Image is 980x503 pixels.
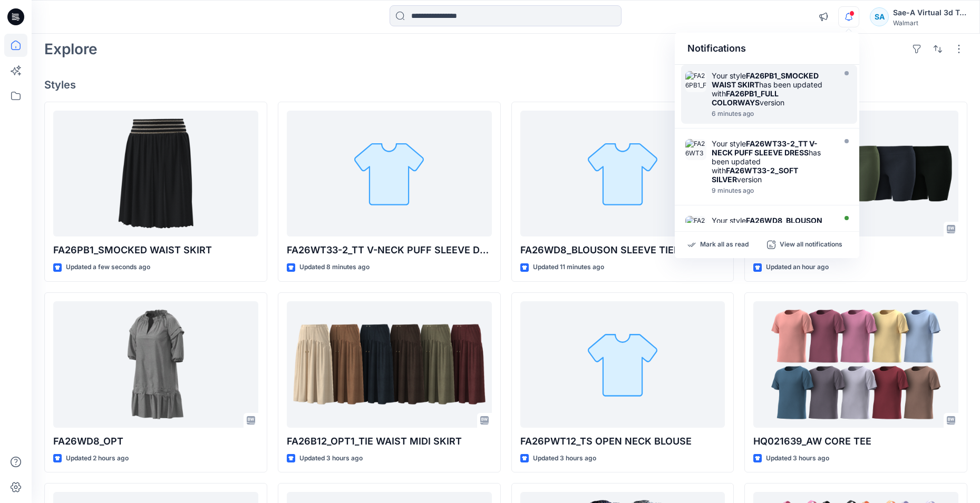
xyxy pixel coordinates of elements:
[44,41,98,57] h2: Explore
[66,262,150,273] p: Updated a few seconds ago
[520,243,725,258] p: FA26WD8_BLOUSON SLEEVE TIERED MIDI DRESS
[753,301,958,428] a: HQ021639_AW CORE TEE
[520,111,725,237] a: FA26WD8_BLOUSON SLEEVE TIERED MIDI DRESS
[53,434,258,449] p: FA26WD8_OPT
[712,166,798,184] strong: FA26WT33-2_SOFT SILVER
[712,139,818,157] strong: FA26WT33-2_TT V-NECK PUFF SLEEVE DRESS
[712,139,833,184] div: Your style has been updated with version
[44,78,967,91] h4: Styles
[870,7,889,26] div: SA
[287,301,492,428] a: FA26B12_OPT1_TIE WAIST MIDI SKIRT
[753,434,958,449] p: HQ021639_AW CORE TEE
[53,301,258,428] a: FA26WD8_OPT
[685,216,706,237] img: FA26WD8_SOFT SILVER
[766,262,829,273] p: Updated an hour ago
[712,216,833,243] div: Your style is ready
[287,434,492,449] p: FA26B12_OPT1_TIE WAIST MIDI SKIRT
[712,187,833,194] div: Wednesday, September 24, 2025 12:29
[700,240,749,250] p: Mark all as read
[53,111,258,237] a: FA26PB1_SMOCKED WAIST SKIRT
[520,434,725,449] p: FA26PWT12_TS OPEN NECK BLOUSE
[712,71,833,107] div: Your style has been updated with version
[780,240,842,250] p: View all notifications
[299,262,370,273] p: Updated 8 minutes ago
[712,89,779,107] strong: FA26PB1_FULL COLORWAYS
[685,139,706,160] img: FA26WT33-2_SOFT SILVER
[893,19,967,27] div: Walmart
[533,453,596,464] p: Updated 3 hours ago
[712,216,822,234] strong: FA26WD8_BLOUSON SLEEVE TIERED MIDI DRESS
[66,453,129,464] p: Updated 2 hours ago
[712,71,819,89] strong: FA26PB1_SMOCKED WAIST SKIRT
[893,6,967,19] div: Sae-A Virtual 3d Team
[766,453,829,464] p: Updated 3 hours ago
[299,453,363,464] p: Updated 3 hours ago
[533,262,604,273] p: Updated 11 minutes ago
[675,33,859,65] div: Notifications
[685,71,706,92] img: FA26PB1_FULL COLORWAYS
[287,243,492,258] p: FA26WT33-2_TT V-NECK PUFF SLEEVE DRESS
[712,110,833,117] div: Wednesday, September 24, 2025 12:32
[287,111,492,237] a: FA26WT33-2_TT V-NECK PUFF SLEEVE DRESS
[53,243,258,258] p: FA26PB1_SMOCKED WAIST SKIRT
[520,301,725,428] a: FA26PWT12_TS OPEN NECK BLOUSE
